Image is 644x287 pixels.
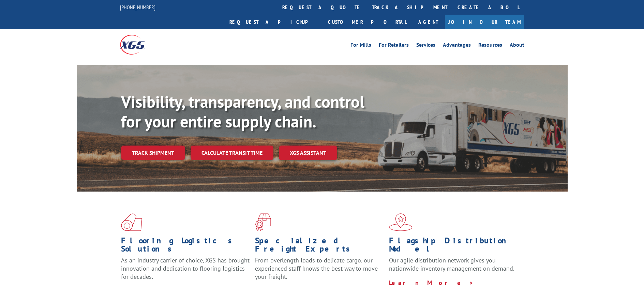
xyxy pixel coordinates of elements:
[445,15,524,29] a: Join Our Team
[510,42,524,50] a: About
[121,91,364,132] b: Visibility, transparency, and control for your entire supply chain.
[389,213,413,231] img: xgs-icon-flagship-distribution-model-red
[191,146,273,160] a: Calculate transit time
[411,15,445,29] a: Agent
[121,256,250,281] span: As an industry carrier of choice, XGS has brought innovation and dedication to flooring logistics...
[279,146,337,160] a: XGS ASSISTANT
[323,15,411,29] a: Customer Portal
[389,279,474,287] a: Learn More >
[121,146,185,160] a: Track shipment
[389,256,514,272] span: Our agile distribution network gives you nationwide inventory management on demand.
[121,213,142,231] img: xgs-icon-total-supply-chain-intelligence-red
[224,15,323,29] a: Request a pickup
[255,256,384,287] p: From overlength loads to delicate cargo, our experienced staff knows the best way to move your fr...
[255,213,271,231] img: xgs-icon-focused-on-flooring-red
[416,42,435,50] a: Services
[121,237,250,256] h1: Flooring Logistics Solutions
[350,42,371,50] a: For Mills
[443,42,471,50] a: Advantages
[478,42,502,50] a: Resources
[120,4,155,11] a: [PHONE_NUMBER]
[389,237,518,256] h1: Flagship Distribution Model
[379,42,409,50] a: For Retailers
[255,237,384,256] h1: Specialized Freight Experts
